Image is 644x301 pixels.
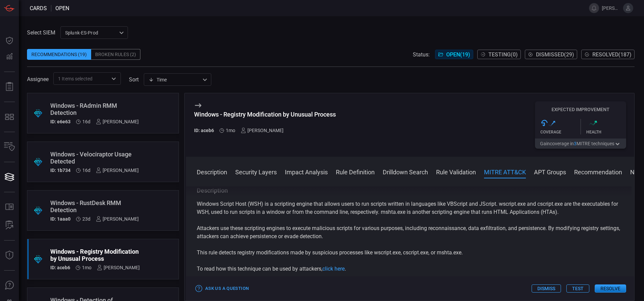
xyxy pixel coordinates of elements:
[595,284,626,293] button: Resolve
[1,139,18,155] button: Inventory
[532,284,561,293] button: Dismiss
[235,168,277,176] button: Security Layers
[91,49,140,60] div: Broken Rules (2)
[27,76,49,82] span: Assignee
[30,5,47,11] span: Cards
[129,76,139,83] label: sort
[535,107,626,112] h5: Expected Improvement
[574,168,622,176] button: Recommendation
[1,199,18,215] button: Rule Catalog
[109,74,118,83] button: Open
[1,49,18,65] button: Detections
[149,76,200,83] div: Time
[65,29,117,36] p: Splunk-ES-Prod
[566,284,589,293] button: Test
[50,248,140,262] div: Windows - Registry Modification by Unusual Process
[58,75,92,82] span: 1 Items selected
[536,51,574,58] span: Dismissed ( 29 )
[592,51,632,58] span: Resolved ( 187 )
[194,128,214,133] h5: ID: aceb6
[586,130,626,134] div: Health
[197,200,623,216] p: Windows Script Host (WSH) is a scripting engine that allows users to run scripts written in langu...
[525,50,577,59] button: Dismissed(29)
[336,168,375,176] button: Rule Definition
[1,169,18,185] button: Cards
[50,151,139,165] div: Windows - Velociraptor Usage Detected
[436,168,476,176] button: Rule Validation
[55,5,69,11] span: open
[477,50,521,59] button: Testing(0)
[197,224,623,241] p: Attackers use these scripting engines to execute malicious scripts for various purposes, includin...
[435,50,473,59] button: Open(19)
[50,199,139,214] div: Windows - RustDesk RMM Detection
[82,265,91,270] span: Aug 31, 2025 11:50 AM
[194,111,336,118] div: Windows - Registry Modification by Unusual Process
[82,216,90,222] span: Sep 21, 2025 11:14 AM
[383,168,428,176] button: Drilldown Search
[1,79,18,95] button: Reports
[1,277,18,294] button: Ask Us A Question
[535,139,626,149] button: Gaincoverage in3MITRE techniques
[484,168,526,176] button: MITRE ATT&CK
[1,109,18,125] button: MITRE - Detection Posture
[50,102,139,116] div: Windows - RAdmin RMM Detection
[1,217,18,233] button: ALERT ANALYSIS
[540,130,581,134] div: Coverage
[96,119,139,124] div: [PERSON_NAME]
[446,51,470,58] span: Open ( 19 )
[488,51,518,58] span: Testing ( 0 )
[27,29,55,36] label: Select SIEM
[574,141,576,146] span: 3
[226,128,235,133] span: Aug 31, 2025 11:50 AM
[50,168,71,173] h5: ID: 1b734
[581,50,635,59] button: Resolved(187)
[197,168,227,176] button: Description
[1,32,18,49] button: Dashboard
[241,128,284,133] div: [PERSON_NAME]
[194,283,250,294] button: Ask Us a Question
[82,119,90,124] span: Sep 28, 2025 9:55 AM
[1,247,18,264] button: Threat Intelligence
[285,168,328,176] button: Impact Analysis
[96,168,139,173] div: [PERSON_NAME]
[413,51,430,58] span: Status:
[197,249,623,257] p: This rule detects registry modifications made by suspicious processes like wscript.exe, cscript.e...
[50,216,71,222] h5: ID: 1aaa0
[197,265,623,273] p: To read how this technique can be used by attackers, .
[50,265,70,270] h5: ID: aceb6
[27,49,91,60] div: Recommendations (19)
[322,266,345,272] a: click here
[96,216,139,222] div: [PERSON_NAME]
[534,168,566,176] button: APT Groups
[97,265,140,270] div: [PERSON_NAME]
[602,5,620,11] span: [PERSON_NAME].[PERSON_NAME]
[82,168,90,173] span: Sep 28, 2025 9:55 AM
[50,119,71,124] h5: ID: e6e63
